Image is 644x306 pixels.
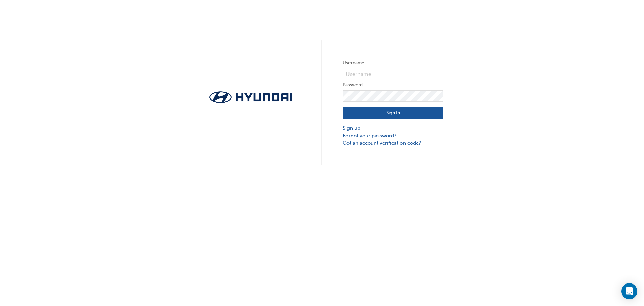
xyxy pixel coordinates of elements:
[343,132,443,140] a: Forgot your password?
[343,139,443,147] a: Got an account verification code?
[343,81,443,89] label: Password
[201,89,301,105] img: Trak
[343,124,443,132] a: Sign up
[343,59,443,67] label: Username
[343,107,443,120] button: Sign In
[621,283,637,299] div: Open Intercom Messenger
[343,69,443,80] input: Username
